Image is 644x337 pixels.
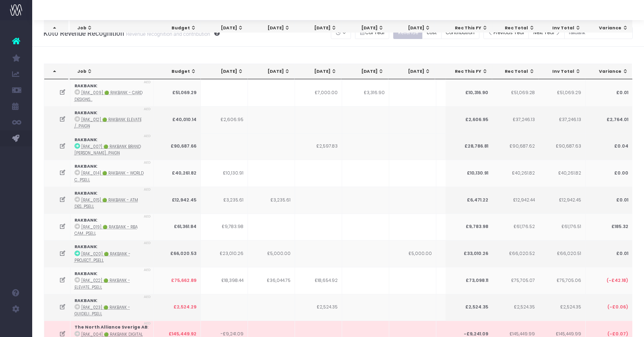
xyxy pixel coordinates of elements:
[201,160,248,187] td: £10,130.91
[585,133,632,160] td: £0.04
[74,90,142,102] abbr: [RAK_009] 🟢 Rakbank - Card Designs
[161,25,196,31] div: Budget
[154,133,201,160] td: £90,687.66
[74,83,97,89] strong: RAKBANK
[44,64,69,79] th: : activate to sort column descending
[492,267,539,294] td: £75,705.07
[154,64,201,79] th: Budget: activate to sort column ascending
[492,187,539,214] td: £12,942.44
[538,79,585,106] td: £51,069.29
[144,80,151,85] span: AED
[74,190,97,196] strong: RAKBANK
[201,187,248,214] td: £3,235.61
[144,107,151,112] span: AED
[453,25,488,31] div: Rec This FY
[435,21,482,36] th: Sep 25: activate to sort column ascending
[585,240,632,267] td: £0.01
[295,79,342,106] td: £7,000.00
[349,68,384,75] div: [DATE]
[492,106,539,133] td: £37,246.13
[201,267,248,294] td: £18,398.44
[77,25,151,31] div: Job
[74,171,144,182] abbr: [RAK_014] 🟢 Rakbank - World Credit Card Campaign - Brand - Upsell
[74,305,130,316] abbr: [RAK_023] 🟢 Rakbank - Guideline & Artwork Amends - Brand - Upsell
[74,224,138,236] abbr: [RAK_019] 🟢 Rakbank - RBA Campaign [Business Account] - Brand - Upsell
[585,187,632,214] td: £0.01
[154,267,201,294] td: £75,662.89
[349,25,384,31] div: [DATE]
[70,79,154,106] td: :
[445,294,492,321] td: £2,524.35
[70,187,154,214] td: :
[295,133,342,160] td: £2,597.83
[74,271,97,277] strong: RAKBANK
[445,160,492,187] td: £10,130.91
[302,25,337,31] div: [DATE]
[607,304,628,310] span: (-£0.06)
[538,267,585,294] td: £75,705.06
[144,294,151,300] span: AED
[585,214,632,240] td: £185.32
[43,29,220,37] h3: Koto Revenue Recognition
[396,25,431,31] div: [DATE]
[70,133,154,160] td: :
[445,79,492,106] td: £10,316.90
[248,187,295,214] td: £3,235.61
[154,240,201,267] td: £66,020.53
[341,64,388,79] th: Jul 25: activate to sort column ascending
[539,64,585,79] th: Inv Total: activate to sort column ascending
[74,298,97,304] strong: RAKBANK
[70,267,154,294] td: :
[593,68,628,75] div: Variance
[248,267,295,294] td: £36,044.75
[435,64,482,79] th: Sep 25: activate to sort column ascending
[74,163,97,169] strong: RAKBANK
[388,64,435,79] th: Aug 25: activate to sort column ascending
[70,294,154,321] td: :
[144,187,151,193] span: AED
[492,133,539,160] td: £90,687.62
[10,321,22,333] img: images/default_profile_image.png
[201,106,248,133] td: £2,606.95
[538,187,585,214] td: £12,942.45
[538,160,585,187] td: £40,261.82
[546,68,581,75] div: Inv Total
[342,79,389,106] td: £3,316.90
[255,25,290,31] div: [DATE]
[255,68,290,75] div: [DATE]
[74,244,97,250] strong: RAKBANK
[492,64,539,79] th: Rec Total: activate to sort column ascending
[201,64,248,79] th: Apr 25: activate to sort column ascending
[74,278,130,290] abbr: [RAK_022] 🟢 Rakbank - Elevate Campaign - Brand - Upsell
[585,160,632,187] td: £0.00
[124,29,210,37] small: Revenue recognition and contribution
[586,21,633,36] th: Variance: activate to sort column ascending
[500,25,535,31] div: Rec Total
[492,160,539,187] td: £40,261.82
[586,64,633,79] th: Variance: activate to sort column ascending
[144,214,151,220] span: AED
[70,214,154,240] td: :
[388,21,435,36] th: Aug 25: activate to sort column ascending
[161,68,196,75] div: Budget
[446,21,492,36] th: Rec This FY: activate to sort column ascending
[248,240,295,267] td: £5,000.00
[445,133,492,160] td: £28,786.81
[248,21,295,36] th: May 25: activate to sort column ascending
[538,133,585,160] td: £90,687.63
[74,197,138,209] abbr: [RAK_015] 🟢 Rakbank - ATM Designs - Brand - Upsell
[74,110,97,116] strong: RAKBANK
[538,294,585,321] td: £2,524.35
[302,68,337,75] div: [DATE]
[74,137,97,143] strong: RAKBANK
[295,294,342,321] td: £2,524.35
[453,68,488,75] div: Rec This FY
[154,214,201,240] td: £61,361.84
[77,68,151,75] div: Job
[585,79,632,106] td: £0.01
[445,214,492,240] td: £9,783.98
[445,240,492,267] td: £33,010.26
[492,294,539,321] td: £2,524.35
[74,251,130,263] abbr: [RAK_020] 🟢 Rakbank - Project Summer - Brand - Upsell
[500,68,535,75] div: Rec Total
